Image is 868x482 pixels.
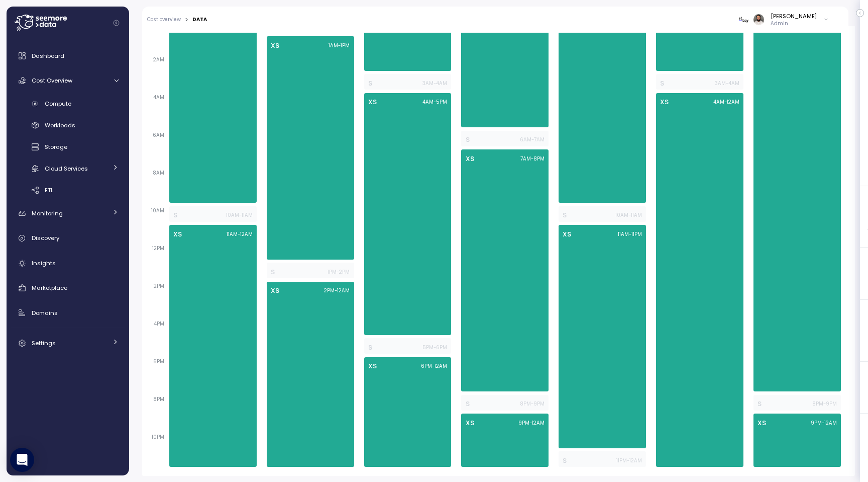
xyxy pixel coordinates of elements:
p: 5PM - 6PM [422,344,447,351]
p: 3AM - 4AM [422,80,447,87]
span: Domains [32,309,58,317]
div: S3AM-4AM [362,73,454,91]
p: XS [466,154,474,164]
a: Monitoring [11,203,125,223]
p: XS [563,229,571,239]
div: XS2PM-12AM [264,281,357,468]
div: XS11AM-12AM [167,224,259,468]
p: XS [660,97,669,107]
p: 10AM - 11AM [226,212,253,219]
div: XS1AM-1PM [264,35,357,260]
a: Discovery [11,228,125,249]
div: S10AM-11AM [167,205,259,223]
p: S [368,78,372,89]
p: 10AM - 11AM [615,212,642,219]
div: S10AM-11AM [556,205,648,223]
span: 2AM [151,56,167,63]
div: XS4AM-5PM [362,92,454,336]
div: > [185,17,188,23]
div: XS12AM-3AM [362,17,454,72]
p: 4AM - 5PM [422,99,447,106]
div: XS12AM-3AM [654,17,746,72]
span: 8PM [151,396,167,403]
img: ACg8ocLskjvUhBDgxtSFCRx4ztb74ewwa1VrVEuDBD_Ho1mrTsQB-QE=s96-c [753,14,764,25]
span: Compute [45,100,71,108]
div: S1PM-2PM [264,262,357,279]
p: 1PM - 2PM [328,269,350,276]
span: 10AM [149,207,167,214]
p: 2PM - 12AM [324,287,350,294]
p: 1AM - 1PM [329,42,350,49]
p: XS [173,229,182,239]
div: [PERSON_NAME] [771,12,817,20]
a: Settings [11,333,125,353]
p: S [660,78,664,89]
div: XS12AM-10AM [556,17,648,204]
a: Domains [11,303,125,323]
span: 10PM [149,434,167,440]
p: XS [368,97,377,107]
div: S8PM-9PM [459,394,551,412]
p: 9PM - 12AM [518,420,545,427]
a: Dashboard [11,46,125,66]
p: 11AM - 11PM [618,231,642,238]
div: XS12AM-8PM [751,17,843,392]
span: 4PM [151,320,167,327]
p: 3AM - 4AM [715,80,739,87]
p: 8PM - 9PM [812,400,837,408]
span: Discovery [32,234,59,242]
span: Insights [32,259,56,267]
span: ETL [45,186,53,194]
button: Collapse navigation [110,19,123,27]
span: 4AM [151,94,167,101]
span: 6PM [151,358,167,365]
p: XS [466,418,474,428]
p: 9PM - 12AM [811,420,837,427]
p: XS [271,41,279,51]
a: Compute [11,96,125,112]
span: Storage [45,143,67,151]
p: Admin [771,20,817,27]
a: Cost Overview [11,70,125,91]
span: 6AM [150,132,167,138]
p: S [466,135,470,145]
span: Cloud Services [45,165,88,173]
p: S [757,399,762,409]
div: S8PM-9PM [751,394,843,412]
span: Monitoring [32,209,63,217]
span: 2PM [151,283,167,289]
a: Marketplace [11,278,125,298]
p: XS [271,286,279,296]
div: Open Intercom Messenger [10,448,34,472]
div: XS9PM-12AM [459,413,551,468]
div: XS11AM-11PM [556,224,648,449]
a: Workloads [11,117,125,134]
p: S [368,343,372,353]
span: Settings [32,339,56,347]
p: 6PM - 12AM [421,363,447,370]
span: 12PM [150,245,167,252]
span: Cost Overview [32,76,72,85]
div: S3AM-4AM [654,73,746,91]
a: Cost overview [147,17,181,22]
div: XS12AM-6AM [459,17,551,128]
div: XS4AM-12AM [654,92,746,468]
span: 8AM [150,170,167,176]
div: DATA [192,17,207,22]
div: S6AM-7AM [459,130,551,147]
p: S [466,399,470,409]
span: Workloads [45,121,75,129]
span: Dashboard [32,52,64,60]
p: S [563,456,567,466]
div: XS7AM-8PM [459,148,551,392]
p: 4AM - 12AM [713,99,739,106]
p: S [173,210,177,220]
a: Storage [11,139,125,155]
p: S [563,210,567,220]
div: S5PM-6PM [362,337,454,355]
div: XS12AM-10AM [167,17,259,204]
span: Marketplace [32,284,67,292]
a: Insights [11,253,125,273]
p: 11AM - 12AM [227,231,253,238]
p: 8PM - 9PM [520,400,545,408]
